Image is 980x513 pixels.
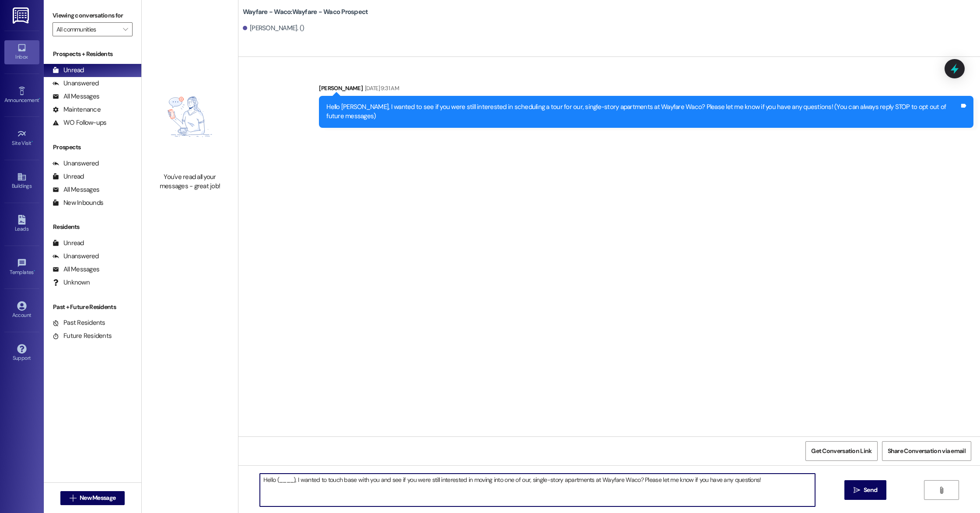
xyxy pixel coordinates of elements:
i:  [123,26,128,33]
span: • [39,96,40,102]
b: Wayfare - Waco: Wayfare - Waco Prospect [243,7,368,17]
div: Prospects [44,143,141,152]
img: ResiDesk Logo [13,7,31,24]
button: New Message [60,491,125,505]
button: Send [844,480,887,500]
div: All Messages [52,265,99,274]
div: Past Residents [52,318,105,327]
div: [PERSON_NAME]. () [243,24,304,33]
span: • [34,268,35,274]
a: Account [4,299,39,322]
span: Share Conversation via email [888,446,966,456]
div: You've read all your messages - great job! [151,172,228,191]
input: All communities [56,22,119,36]
span: Get Conversation Link [811,446,871,456]
div: Unanswered [52,159,99,168]
i:  [938,487,945,494]
div: Unread [52,239,84,248]
a: Leads [4,212,39,236]
div: Prospects + Residents [44,49,141,59]
textarea: Hello (____), I wanted to touch base with you and see if you were still interested in moving into... [260,474,815,506]
div: All Messages [52,185,99,194]
div: Hello [PERSON_NAME], I wanted to see if you were still interested in scheduling a tour for our, s... [326,102,959,121]
span: • [31,139,33,145]
div: Residents [44,222,141,232]
span: New Message [80,493,115,502]
div: Unanswered [52,79,99,88]
div: [DATE] 9:31 AM [363,84,399,93]
div: Past + Future Residents [44,302,141,312]
div: Future Residents [52,331,112,341]
button: Share Conversation via email [882,441,971,461]
i:  [70,495,76,502]
a: Support [4,341,39,365]
a: Inbox [4,40,39,64]
div: Unanswered [52,252,99,261]
a: Templates • [4,256,39,279]
button: Get Conversation Link [805,441,877,461]
div: Unread [52,66,84,75]
div: New Inbounds [52,198,103,207]
div: WO Follow-ups [52,118,106,127]
label: Viewing conversations for [52,9,133,22]
div: Unknown [52,278,90,287]
i:  [854,487,860,494]
a: Buildings [4,169,39,193]
div: Unread [52,172,84,181]
div: Maintenance [52,105,101,114]
img: empty-state [151,65,228,168]
a: Site Visit • [4,126,39,150]
div: [PERSON_NAME] [319,84,973,96]
div: All Messages [52,92,99,101]
span: Send [864,485,877,495]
